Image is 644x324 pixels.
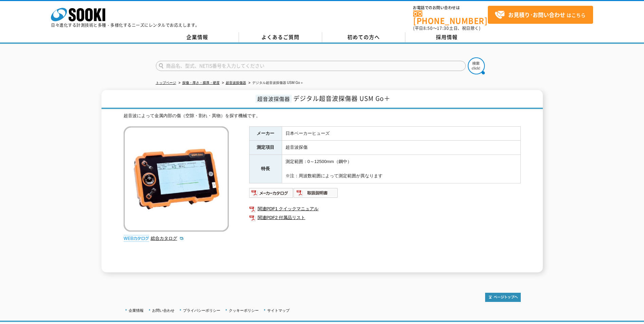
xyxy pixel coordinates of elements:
a: よくあるご質問 [239,32,322,42]
span: お電話でのお問い合わせは [413,6,488,10]
span: 8:50 [423,25,433,31]
a: メーカーカタログ [249,192,294,197]
a: 初めての方へ [322,32,405,42]
a: [PHONE_NUMBER] [413,11,488,24]
a: 関連PDF1 クイックマニュアル [249,204,521,213]
img: メーカーカタログ [249,187,294,198]
td: 日本ベーカーヒューズ [282,126,520,141]
a: 関連PDF2 付属品リスト [249,213,521,222]
img: btn_search.png [468,57,485,74]
a: 総合カタログ [151,236,184,241]
img: トップページへ [485,293,521,302]
th: 測定項目 [249,141,282,155]
span: (平日 ～ 土日、祝日除く) [413,25,480,31]
img: デジタル超音波探傷器 USM Go＋ [124,126,229,232]
strong: お見積り･お問い合わせ [508,11,565,19]
span: はこちら [495,10,586,20]
div: 超音波によって金属内部の傷（空隙・割れ・異物）を探す機械です。 [124,112,521,120]
a: 探傷・厚さ・膜厚・硬度 [182,81,220,85]
span: 17:30 [437,25,449,31]
a: 企業情報 [156,32,239,42]
img: 取扱説明書 [294,187,338,198]
a: 採用情報 [405,32,489,42]
a: プライバシーポリシー [183,308,220,312]
p: 日々進化する計測技術と多種・多様化するニーズにレンタルでお応えします。 [51,23,200,27]
th: メーカー [249,126,282,141]
span: 初めての方へ [347,33,380,41]
td: 測定範囲：0～12500mm（鋼中） ※注：周波数範囲によって測定範囲が異なります [282,155,520,183]
a: 取扱説明書 [294,192,338,197]
span: 超音波探傷器 [256,95,292,103]
a: クッキーポリシー [229,308,259,312]
a: トップページ [156,81,176,85]
input: 商品名、型式、NETIS番号を入力してください [156,61,466,71]
span: デジタル超音波探傷器 USM Go＋ [293,94,390,103]
a: お見積り･お問い合わせはこちら [488,6,593,24]
th: 特長 [249,155,282,183]
a: 企業情報 [129,308,144,312]
a: お問い合わせ [152,308,174,312]
img: webカタログ [124,235,149,242]
td: 超音波探傷 [282,141,520,155]
a: 超音波探傷器 [226,81,246,85]
li: デジタル超音波探傷器 USM Go＋ [247,79,303,87]
a: サイトマップ [267,308,290,312]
